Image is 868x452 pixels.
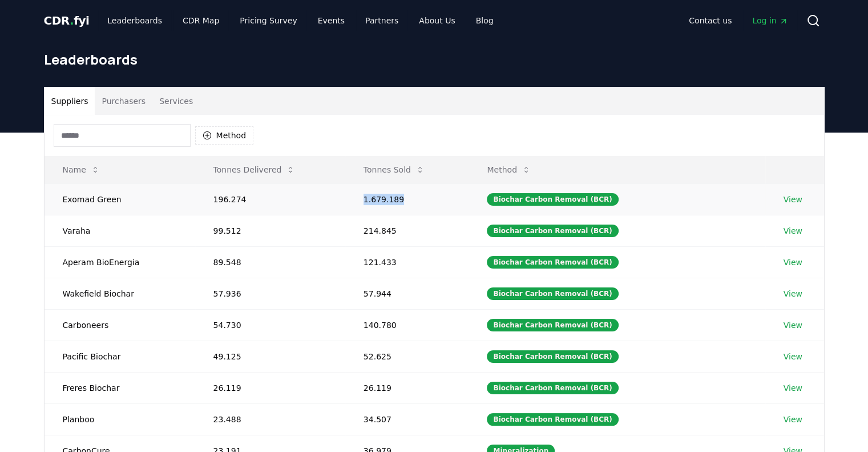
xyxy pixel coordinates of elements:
td: 121.433 [345,246,469,278]
a: View [784,194,802,205]
td: 89.548 [195,246,345,278]
td: 57.936 [195,278,345,309]
button: Tonnes Sold [354,158,434,181]
td: 1.679.189 [345,183,469,215]
td: Planboo [45,403,195,435]
a: Partners [356,10,407,31]
td: 49.125 [195,341,345,372]
td: 99.512 [195,215,345,246]
td: 34.507 [345,403,469,435]
td: 140.780 [345,309,469,341]
a: View [784,351,802,362]
a: Events [309,10,354,31]
div: Biochar Carbon Removal (BCR) [487,256,618,269]
h1: Leaderboards [44,50,825,69]
a: Log in [743,10,797,31]
button: Method [195,126,254,145]
span: Log in [752,15,788,26]
button: Tonnes Delivered [204,158,305,181]
td: 26.119 [345,372,469,403]
td: Freres Biochar [45,372,195,403]
a: Leaderboards [98,10,171,31]
a: CDR.fyi [44,13,90,29]
td: Pacific Biochar [45,341,195,372]
td: Carboneers [45,309,195,341]
span: CDR fyi [44,14,90,27]
td: 23.488 [195,403,345,435]
div: Biochar Carbon Removal (BCR) [487,287,618,300]
a: Blog [467,10,503,31]
td: 26.119 [195,372,345,403]
button: Method [478,158,540,181]
div: Biochar Carbon Removal (BCR) [487,225,618,237]
div: Biochar Carbon Removal (BCR) [487,350,618,363]
div: Biochar Carbon Removal (BCR) [487,319,618,331]
button: Name [54,158,109,181]
a: View [784,319,802,331]
nav: Main [680,10,797,31]
a: View [784,257,802,268]
span: . [70,14,74,27]
td: Exomad Green [45,183,195,215]
a: CDR Map [173,10,228,31]
td: 57.944 [345,278,469,309]
td: 52.625 [345,341,469,372]
button: Services [152,87,200,115]
div: Biochar Carbon Removal (BCR) [487,382,618,394]
a: Contact us [680,10,741,31]
a: View [784,414,802,425]
a: View [784,382,802,394]
nav: Main [98,10,502,31]
button: Purchasers [95,87,152,115]
a: About Us [410,10,464,31]
td: Aperam BioEnergia [45,246,195,278]
td: 214.845 [345,215,469,246]
td: Varaha [45,215,195,246]
td: 196.274 [195,183,345,215]
div: Biochar Carbon Removal (BCR) [487,413,618,426]
td: Wakefield Biochar [45,278,195,309]
div: Biochar Carbon Removal (BCR) [487,193,618,206]
a: View [784,225,802,237]
a: Pricing Survey [231,10,306,31]
td: 54.730 [195,309,345,341]
a: View [784,288,802,299]
button: Suppliers [45,87,95,115]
